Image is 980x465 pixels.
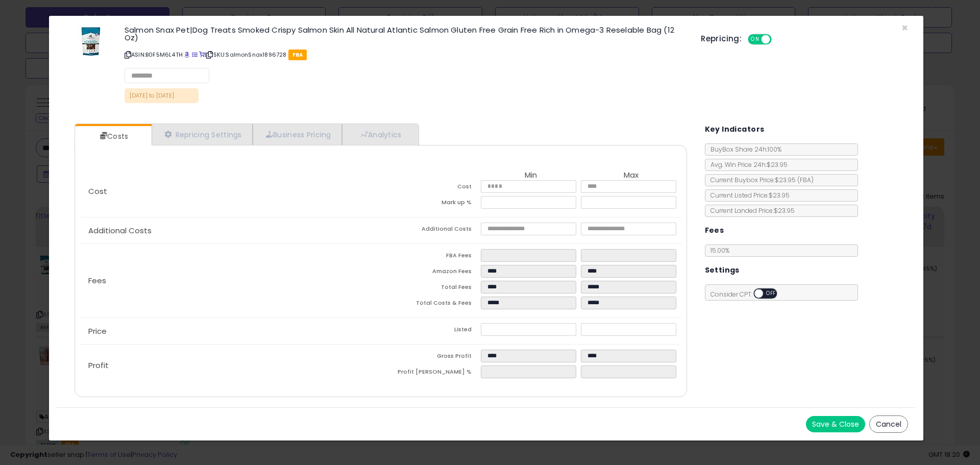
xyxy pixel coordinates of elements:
[749,35,762,44] span: ON
[705,206,795,215] span: Current Landed Price: $23.95
[705,145,781,154] span: BuyBox Share 24h: 100%
[80,327,381,335] p: Price
[381,297,481,312] td: Total Costs & Fees
[901,20,908,35] span: ×
[381,265,481,281] td: Amazon Fees
[75,126,151,146] a: Costs
[381,196,481,212] td: Mark up %
[76,26,106,57] img: 413D7mehfAL._SL60_.jpg
[806,416,865,432] button: Save & Close
[80,187,381,195] p: Cost
[701,35,742,43] h5: Repricing:
[381,323,481,339] td: Listed
[705,264,740,277] h5: Settings
[80,277,381,285] p: Fees
[581,171,681,180] th: Max
[381,281,481,297] td: Total Fees
[381,249,481,265] td: FBA Fees
[770,35,787,44] span: OFF
[288,50,307,60] span: FBA
[775,176,814,184] span: $23.95
[342,124,418,145] a: Analytics
[705,123,765,136] h5: Key Indicators
[869,415,908,433] button: Cancel
[253,124,342,145] a: Business Pricing
[199,51,205,59] a: Your listing only
[705,224,724,237] h5: Fees
[763,289,779,298] span: OFF
[710,246,729,255] span: 15.00 %
[125,26,685,41] h3: Salmon Snax Pet|Dog Treats Smoked Crispy Salmon Skin All Natural Atlantic Salmon Gluten Free Grai...
[125,46,685,63] p: ASIN: B0F5M6L4TH | SKU: SalmonSnax1896728
[705,160,788,169] span: Avg. Win Price 24h: $23.95
[192,51,198,59] a: All offer listings
[184,51,190,59] a: BuyBox page
[381,350,481,365] td: Gross Profit
[80,361,381,370] p: Profit
[381,365,481,381] td: Profit [PERSON_NAME] %
[125,88,199,103] p: [DATE] to [DATE]
[481,171,581,180] th: Min
[152,124,253,145] a: Repricing Settings
[797,176,814,184] span: ( FBA )
[381,180,481,196] td: Cost
[705,176,814,184] span: Current Buybox Price:
[381,223,481,238] td: Additional Costs
[80,227,381,235] p: Additional Costs
[705,290,791,299] span: Consider CPT:
[705,191,790,200] span: Current Listed Price: $23.95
